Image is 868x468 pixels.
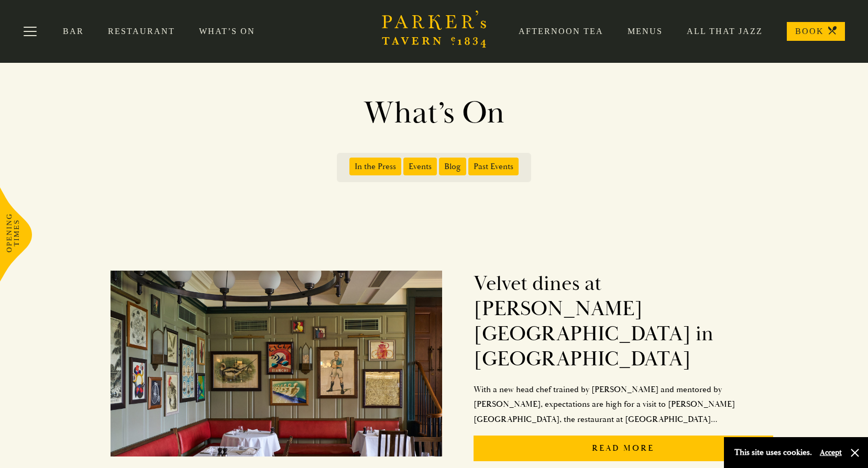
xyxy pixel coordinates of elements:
button: Accept [820,448,842,458]
span: Events [403,158,437,175]
p: This site uses cookies. [734,445,812,460]
h2: Velvet dines at [PERSON_NAME][GEOGRAPHIC_DATA] in [GEOGRAPHIC_DATA] [474,271,773,372]
p: With a new head chef trained by [PERSON_NAME] and mentored by [PERSON_NAME], expectations are hig... [474,382,773,427]
button: Close and accept [850,448,860,458]
span: Blog [439,158,466,175]
span: Past Events [468,158,519,175]
p: Read More [474,436,773,461]
span: In the Press [349,158,401,175]
h1: What’s On [136,94,733,132]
